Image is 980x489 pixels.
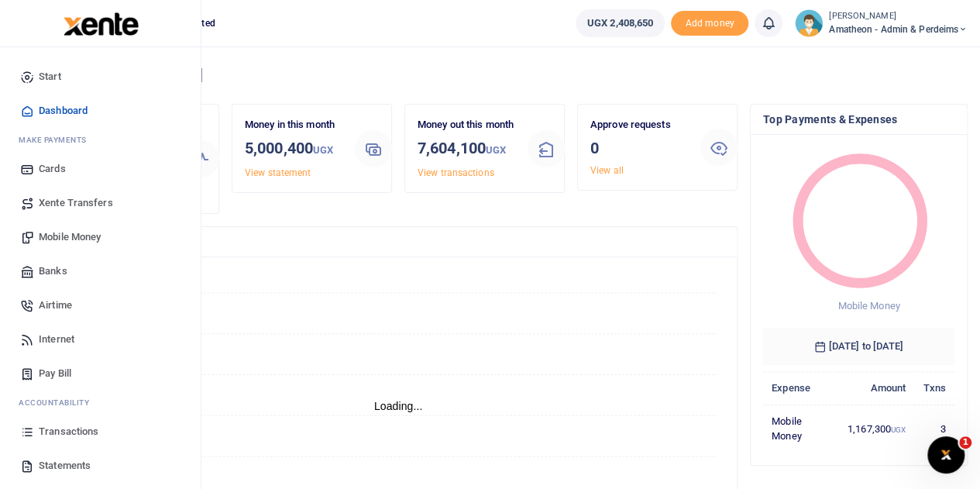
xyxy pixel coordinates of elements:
a: Dashboard [12,94,188,128]
a: Start [12,60,188,94]
span: Internet [39,332,74,347]
span: Pay Bill [39,366,71,381]
span: 1 [959,436,971,449]
a: Transactions [12,415,188,449]
td: 1,167,300 [839,405,915,453]
small: UGX [891,425,906,434]
h3: 0 [590,136,688,160]
li: Toup your wallet [671,11,748,36]
a: Airtime [12,288,188,322]
iframe: Intercom live chat [927,436,965,474]
td: 3 [914,405,954,453]
span: Transactions [39,424,98,439]
span: Banks [39,263,67,279]
h4: Top Payments & Expenses [763,111,954,128]
h4: Transactions Overview [72,233,724,250]
span: Add money [671,11,748,36]
th: Amount [839,371,915,405]
a: Add money [671,16,748,28]
a: Banks [12,254,188,288]
a: Pay Bill [12,356,188,391]
h4: Hello [PERSON_NAME] [59,67,968,84]
span: Statements [39,458,91,474]
small: UGX [313,144,333,156]
span: Start [39,69,61,84]
a: View transactions [418,167,494,178]
span: Amatheon - Admin & Perdeims [829,22,968,36]
span: ake Payments [26,134,87,146]
p: Money out this month [418,117,515,133]
span: Airtime [39,298,72,313]
h3: 5,000,400 [245,136,342,162]
span: Mobile Money [39,229,101,245]
th: Txns [914,371,954,405]
a: profile-user [PERSON_NAME] Amatheon - Admin & Perdeims [795,9,968,37]
a: Cards [12,152,188,186]
li: Ac [12,391,188,415]
span: UGX 2,408,650 [587,15,653,31]
a: UGX 2,408,650 [576,9,665,37]
span: Cards [39,161,66,177]
text: Loading... [374,400,423,412]
a: logo-small logo-large logo-large [62,17,139,29]
small: [PERSON_NAME] [829,10,968,23]
h3: 7,604,100 [418,136,515,162]
img: profile-user [795,9,823,37]
a: View statement [245,167,311,178]
a: View all [590,165,624,176]
td: Mobile Money [763,405,839,453]
li: Wallet ballance [569,9,671,37]
li: M [12,128,188,152]
span: countability [30,397,89,408]
span: Xente Transfers [39,195,113,211]
small: UGX [486,144,506,156]
a: Internet [12,322,188,356]
p: Money in this month [245,117,342,133]
span: Dashboard [39,103,88,119]
a: Statements [12,449,188,483]
img: logo-large [64,12,139,36]
a: Mobile Money [12,220,188,254]
p: Approve requests [590,117,688,133]
a: Xente Transfers [12,186,188,220]
th: Expense [763,371,839,405]
h6: [DATE] to [DATE] [763,328,954,365]
span: Mobile Money [837,300,899,312]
